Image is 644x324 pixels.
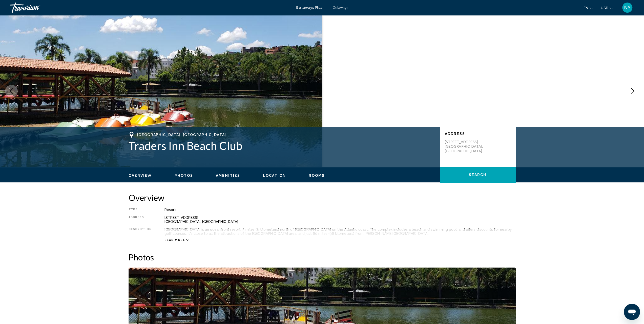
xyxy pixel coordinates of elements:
span: NY [624,5,631,10]
span: [GEOGRAPHIC_DATA], [GEOGRAPHIC_DATA] [137,133,226,137]
button: Search [440,167,516,182]
h2: Overview [129,193,516,203]
button: Change currency [601,4,613,12]
button: Location [263,173,286,178]
span: USD [601,6,608,10]
button: Previous image [5,85,18,98]
button: User Menu [621,2,634,13]
button: Overview [129,173,152,178]
span: Read more [164,238,185,242]
span: Amenities [216,174,240,178]
button: Amenities [216,173,240,178]
p: [STREET_ADDRESS] [GEOGRAPHIC_DATA], [GEOGRAPHIC_DATA] [445,140,485,153]
span: Location [263,174,286,178]
span: Overview [129,174,152,178]
div: [GEOGRAPHIC_DATA] is an oceanfront resort, 5 miles (8 kilometers) north of [GEOGRAPHIC_DATA] on t... [164,227,516,236]
a: Getaways [333,6,348,10]
div: Type [129,208,152,212]
h2: Photos [129,252,516,262]
div: Description [129,227,152,236]
button: Rooms [309,173,325,178]
a: Getaways Plus [296,6,322,10]
button: Change language [584,4,593,12]
button: Next image [626,85,639,98]
p: Address [445,132,511,136]
div: Resort [164,208,516,212]
div: Address [129,216,152,224]
span: Search [469,173,487,177]
span: Rooms [309,174,325,178]
button: Read more [164,238,189,242]
button: Photos [175,173,193,178]
h1: Traders Inn Beach Club [129,139,435,152]
span: Photos [175,174,193,178]
a: Travorium [10,3,291,13]
iframe: Button to launch messaging window [624,304,640,320]
span: en [584,6,588,10]
div: [STREET_ADDRESS] [GEOGRAPHIC_DATA], [GEOGRAPHIC_DATA] [164,216,516,224]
